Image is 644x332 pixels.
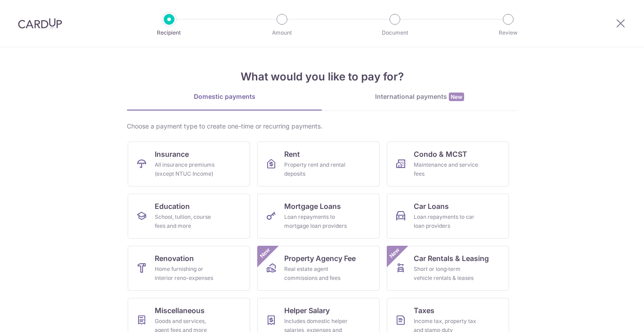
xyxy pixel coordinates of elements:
a: Car LoansLoan repayments to car loan providers [387,194,509,239]
p: Review [475,28,541,37]
div: Maintenance and service fees [414,160,479,178]
a: InsuranceAll insurance premiums (except NTUC Income) [128,142,250,186]
span: Insurance [155,149,189,159]
div: Short or long‑term vehicle rentals & leases [414,265,479,283]
a: RentProperty rent and rental deposits [257,142,380,186]
span: Miscellaneous [155,305,205,316]
span: Mortgage Loans [284,201,341,212]
p: Amount [249,28,315,37]
span: Taxes [414,305,434,316]
div: All insurance premiums (except NTUC Income) [155,160,219,178]
div: Property rent and rental deposits [284,160,349,178]
a: Mortgage LoansLoan repayments to mortgage loan providers [257,194,380,239]
span: New [387,246,402,261]
div: Domestic payments [127,92,322,101]
div: Choose a payment type to create one-time or recurring payments. [127,122,517,131]
span: Car Loans [414,201,449,212]
span: Education [155,201,190,212]
span: Renovation [155,253,194,264]
div: International payments [322,92,517,102]
span: Helper Salary [284,305,330,316]
span: Condo & MCST [414,149,467,159]
a: RenovationHome furnishing or interior reno-expenses [128,246,250,291]
div: Home furnishing or interior reno-expenses [155,265,219,283]
div: Loan repayments to mortgage loan providers [284,212,349,230]
span: Rent [284,149,300,159]
h4: What would you like to pay for? [127,69,517,85]
img: CardUp [18,18,62,29]
span: New [449,93,464,101]
a: EducationSchool, tuition, course fees and more [128,194,250,239]
p: Recipient [136,28,202,37]
div: Real estate agent commissions and fees [284,265,349,283]
span: Car Rentals & Leasing [414,253,489,264]
span: Property Agency Fee [284,253,356,264]
div: Loan repayments to car loan providers [414,212,479,230]
p: Document [362,28,428,37]
span: New [258,246,273,261]
a: Car Rentals & LeasingShort or long‑term vehicle rentals & leasesNew [387,246,509,291]
a: Condo & MCSTMaintenance and service fees [387,142,509,186]
div: School, tuition, course fees and more [155,212,219,230]
a: Property Agency FeeReal estate agent commissions and feesNew [257,246,380,291]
